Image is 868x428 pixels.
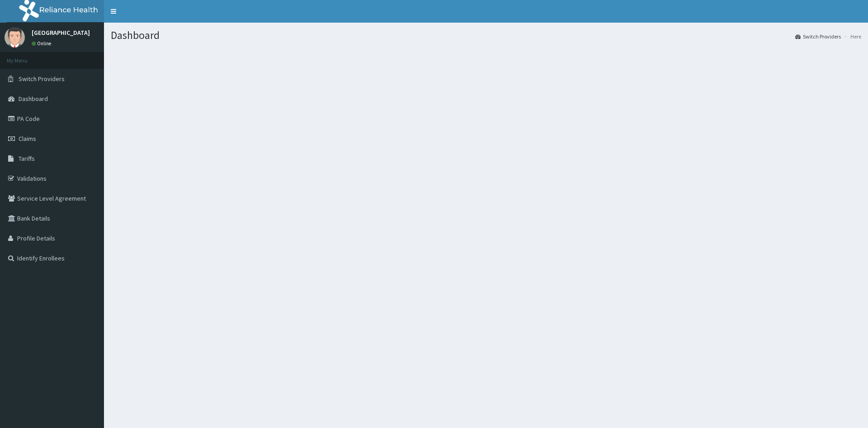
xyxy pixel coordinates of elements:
[5,27,25,48] img: User Image
[111,29,861,41] h1: Dashboard
[842,33,861,40] li: Here
[795,33,841,40] a: Switch Providers
[32,29,90,36] p: [GEOGRAPHIC_DATA]
[19,135,36,143] span: Claims
[32,40,53,47] a: Online
[19,95,48,103] span: Dashboard
[19,75,65,83] span: Switch Providers
[19,154,35,163] span: Tariffs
